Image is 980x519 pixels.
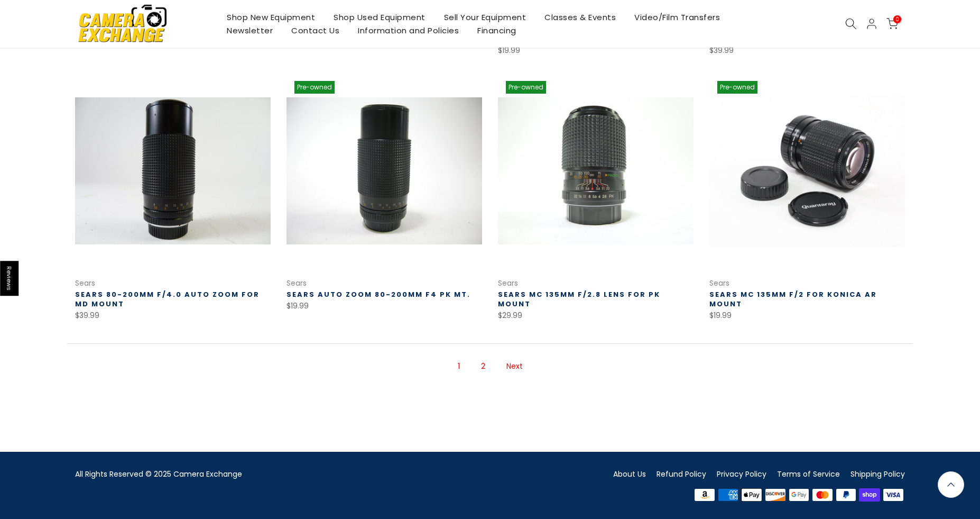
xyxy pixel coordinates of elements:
div: $19.99 [498,44,694,57]
a: Sears MC 135mm f/2.8 Lens for PK mount [498,289,660,309]
div: $29.99 [498,309,694,322]
img: google pay [787,487,811,503]
a: Sell Your Equipment [434,11,535,24]
a: Page 2 [476,357,491,376]
a: Terms of Service [777,469,840,479]
img: visa [881,487,905,503]
img: master [811,487,835,503]
a: Shop New Equipment [218,11,325,24]
img: amazon payments [693,487,717,503]
nav: Pagination [67,344,913,393]
div: $39.99 [709,44,905,57]
a: Newsletter [218,24,282,37]
img: paypal [834,487,858,503]
a: Information and Policies [349,24,468,37]
a: Shop Used Equipment [325,11,435,24]
div: All Rights Reserved © 2025 Camera Exchange [75,468,482,481]
img: apple pay [740,487,764,503]
div: $39.99 [75,309,271,322]
img: american express [716,487,740,503]
a: 0 [886,18,898,30]
a: Sears MC 135mm f/2 for Konica AR Mount [709,289,877,309]
img: shopify pay [858,487,882,503]
a: Privacy Policy [717,469,766,479]
span: 0 [893,15,901,23]
a: About Us [613,469,646,479]
a: Refund Policy [657,469,706,479]
a: Back to the top [938,471,964,498]
a: Sears Auto Zoom 80-200mm f4 PK Mt. [286,289,470,299]
a: Sears 80-200mm F/4.0 Auto Zoom for MD Mount [75,289,260,309]
span: Page 1 [452,357,465,376]
a: Sears [75,278,95,288]
a: Next [501,357,528,376]
a: Video/Film Transfers [625,11,729,24]
a: Contact Us [282,24,349,37]
div: $19.99 [709,309,905,322]
div: $19.99 [286,299,482,313]
a: Sears [709,278,729,288]
a: Classes & Events [535,11,625,24]
a: Financing [468,24,526,37]
a: Sears [286,278,307,288]
img: discover [764,487,788,503]
a: Shipping Policy [850,469,905,479]
a: Sears [498,278,518,288]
